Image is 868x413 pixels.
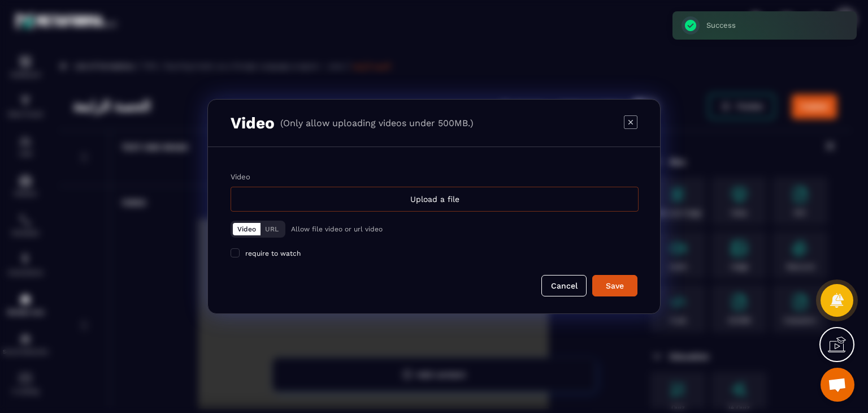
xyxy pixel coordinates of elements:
span: require to watch [245,249,301,257]
a: Open chat [821,368,854,402]
div: Upload a file [231,187,639,212]
button: Cancel [541,275,587,296]
p: Allow file video or url video [291,225,383,233]
label: Video [231,173,250,181]
button: URL [261,223,283,235]
p: (Only allow uploading videos under 500MB.) [280,118,474,128]
button: Save [592,275,637,296]
h3: Video [231,114,275,132]
button: Video [233,223,261,235]
div: Save [600,280,630,291]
